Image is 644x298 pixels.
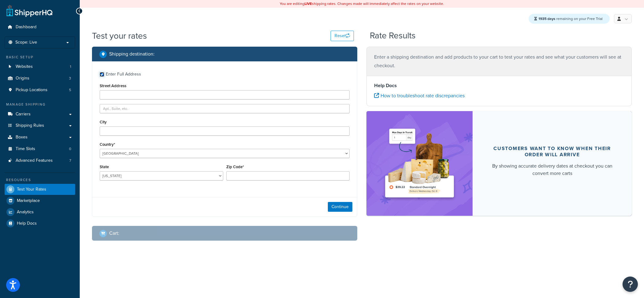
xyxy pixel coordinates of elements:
[5,61,75,72] li: Websites
[374,92,465,99] a: How to troubleshoot rate discrepancies
[5,195,75,206] a: Marketplace
[5,21,75,33] a: Dashboard
[5,84,75,96] a: Pickup Locations5
[92,30,147,42] h1: Test your rates
[100,120,107,124] label: City
[5,155,75,166] a: Advanced Features7
[5,73,75,84] a: Origins3
[16,135,28,140] span: Boxes
[16,146,35,152] span: Time Slots
[17,187,46,192] span: Test Your Rates
[109,230,119,236] h2: Cart :
[16,64,33,69] span: Websites
[374,82,624,89] h4: Help Docs
[487,145,617,158] div: Customers want to know when their order will arrive
[106,70,141,79] div: Enter Full Address
[5,218,75,229] a: Help Docs
[381,120,458,207] img: feature-image-ddt-36eae7f7280da8017bfb280eaccd9c446f90b1fe08728e4019434db127062ab4.png
[5,177,75,183] div: Resources
[17,198,40,203] span: Marketplace
[100,104,350,113] input: Apt., Suite, etc.
[539,16,555,21] strong: 1935 days
[5,143,75,155] li: Time Slots
[328,202,352,212] button: Continue
[331,31,354,41] button: Reset
[69,146,71,152] span: 0
[374,53,624,70] p: Enter a shipping destination and add products to your cart to test your rates and see what your c...
[100,142,115,147] label: Country*
[100,164,109,169] label: State
[5,55,75,60] div: Basic Setup
[5,120,75,131] a: Shipping Rules
[70,64,71,69] span: 1
[487,162,617,177] div: By showing accurate delivery dates at checkout you can convert more carts
[370,31,416,41] h2: Rate Results
[5,155,75,166] li: Advanced Features
[69,76,71,81] span: 3
[16,76,29,81] span: Origins
[5,132,75,143] a: Boxes
[69,87,71,93] span: 5
[5,84,75,96] li: Pickup Locations
[5,61,75,72] a: Websites1
[17,210,34,215] span: Analytics
[5,184,75,195] a: Test Your Rates
[623,277,638,292] button: Open Resource Center
[16,123,44,128] span: Shipping Rules
[16,158,53,163] span: Advanced Features
[100,72,104,77] input: Enter Full Address
[15,40,37,45] span: Scope: Live
[305,1,312,6] b: LIVE
[109,51,155,57] h2: Shipping destination :
[5,143,75,155] a: Time Slots0
[17,221,37,226] span: Help Docs
[5,102,75,107] div: Manage Shipping
[5,73,75,84] li: Origins
[69,158,71,163] span: 7
[226,164,244,169] label: Zip Code*
[100,83,126,88] label: Street Address
[16,112,31,117] span: Carriers
[16,25,36,30] span: Dashboard
[539,16,603,21] span: remaining on your Free Trial
[5,207,75,218] a: Analytics
[16,87,48,93] span: Pickup Locations
[5,109,75,120] a: Carriers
